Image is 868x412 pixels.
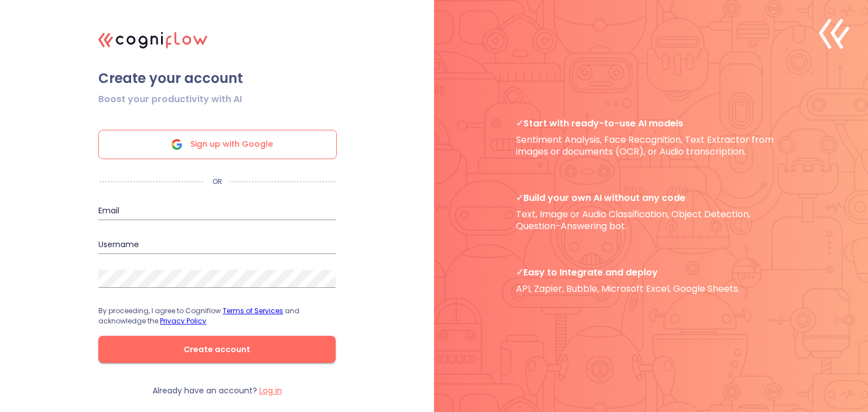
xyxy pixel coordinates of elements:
span: Create account [116,343,318,357]
p: Sentiment Analysis, Face Recognition, Text Extractor from images or documents (OCR), or Audio tra... [516,117,786,158]
p: API, Zapier, Bubble, Microsoft Excel, Google Sheets. [516,266,786,295]
span: Boost your productivity with AI [98,93,242,106]
b: ✓ [516,117,523,130]
span: Start with ready-to-use AI models [516,117,786,129]
label: Log in [259,385,282,396]
a: Privacy Policy [160,316,206,326]
p: Text, Image or Audio Classification, Object Detection, Question-Answering bot. [516,192,786,233]
p: Already have an account? [153,385,282,396]
p: By proceeding, I agree to Cogniflow and acknowledge the [98,306,336,326]
span: Sign up with Google [190,130,273,159]
p: OR [205,177,230,186]
a: Terms of Services [223,306,283,315]
span: Create your account [98,70,336,87]
span: Build your own AI without any code [516,192,786,204]
b: ✓ [516,266,523,279]
div: Sign up with Google [98,130,337,159]
button: Create account [98,336,336,363]
b: ✓ [516,191,523,204]
span: Easy to Integrate and deploy [516,266,786,278]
